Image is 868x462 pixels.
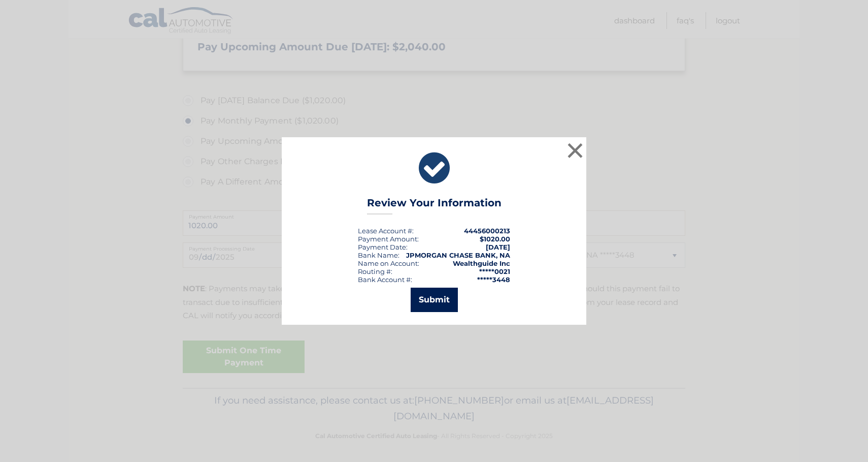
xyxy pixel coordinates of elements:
[358,243,406,251] span: Payment Date
[480,235,510,243] span: $1020.00
[358,235,419,243] div: Payment Amount:
[358,251,399,259] div: Bank Name:
[486,243,510,251] span: [DATE]
[358,275,412,284] div: Bank Account #:
[358,227,414,235] div: Lease Account #:
[565,140,585,161] button: ×
[411,288,458,312] button: Submit
[453,259,510,267] strong: Wealthguide Inc
[406,251,510,259] strong: JPMORGAN CHASE BANK, NA
[367,197,502,214] h3: Review Your Information
[358,267,392,275] div: Routing #:
[358,259,419,267] div: Name on Account:
[464,227,510,235] strong: 44456000213
[358,243,408,251] div: :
